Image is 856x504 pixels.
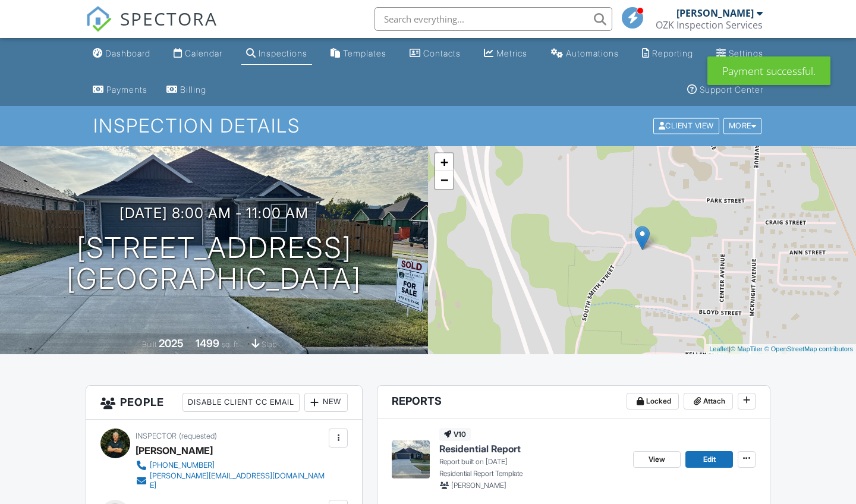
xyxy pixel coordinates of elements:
[180,84,206,94] div: Billing
[150,461,215,470] div: [PHONE_NUMBER]
[150,471,326,490] div: [PERSON_NAME][EMAIL_ADDRESS][DOMAIN_NAME]
[706,344,856,354] div: |
[169,43,227,65] a: Calendar
[712,43,768,65] a: Settings
[682,79,768,101] a: Support Center
[656,19,763,31] div: OZK Inspection Services
[496,48,527,58] div: Metrics
[764,345,853,352] a: © OpenStreetMap contributors
[566,48,619,58] div: Automations
[343,48,386,58] div: Templates
[88,79,152,101] a: Payments
[731,345,763,352] a: © MapTiler
[723,118,762,134] div: More
[67,232,361,295] h1: [STREET_ADDRESS] [GEOGRAPHIC_DATA]
[159,337,184,349] div: 2025
[423,48,461,58] div: Contacts
[374,7,612,31] input: Search everything...
[86,6,112,32] img: The Best Home Inspection Software - Spectora
[262,340,276,349] span: slab
[479,43,532,65] a: Metrics
[241,43,312,65] a: Inspections
[142,340,156,349] span: Built
[162,79,211,101] a: Billing
[326,43,391,65] a: Templates
[136,471,326,490] a: [PERSON_NAME][EMAIL_ADDRESS][DOMAIN_NAME]
[729,48,763,58] div: Settings
[637,43,698,65] a: Reporting
[435,171,453,189] a: Zoom out
[653,118,719,134] div: Client View
[120,6,218,31] span: SPECTORA
[88,43,155,65] a: Dashboard
[435,153,453,171] a: Zoom in
[136,442,213,459] div: [PERSON_NAME]
[93,115,763,136] h1: Inspection Details
[179,431,217,440] span: (requested)
[196,337,219,349] div: 1499
[105,48,150,58] div: Dashboard
[86,386,362,420] h3: People
[106,84,147,94] div: Payments
[86,16,218,41] a: SPECTORA
[136,459,326,471] a: [PHONE_NUMBER]
[652,48,693,58] div: Reporting
[700,84,763,94] div: Support Center
[119,205,309,221] h3: [DATE] 8:00 am - 11:00 am
[546,43,624,65] a: Automations (Basic)
[182,393,300,412] div: Disable Client CC Email
[136,431,177,440] span: Inspector
[405,43,465,65] a: Contacts
[185,48,222,58] div: Calendar
[707,56,830,85] div: Payment successful.
[709,345,729,352] a: Leaflet
[676,7,754,19] div: [PERSON_NAME]
[222,340,240,349] span: sq. ft.
[259,48,307,58] div: Inspections
[304,393,348,412] div: New
[652,121,722,130] a: Client View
